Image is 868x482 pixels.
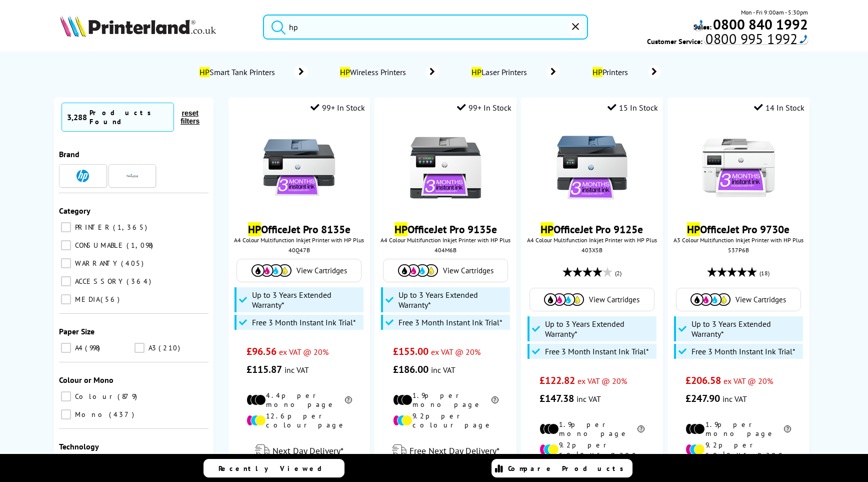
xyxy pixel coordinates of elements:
span: Smart Tank Printers [198,67,279,77]
span: Free Next Day Delivery* [409,445,499,456]
a: HPOfficeJet Pro 8135e [248,222,350,236]
span: inc VAT [722,394,747,404]
span: View Cartridges [589,295,639,304]
input: A4 998 [61,343,71,353]
span: ex VAT @ 20% [577,376,627,386]
div: 99+ In Stock [310,103,365,113]
span: A4 Colour Multifunction Inkjet Printer with HP Plus [233,236,365,244]
img: Printerland Logo [60,15,216,37]
span: Printers [590,67,633,77]
span: Free 3 Month Instant Ink Trial* [691,346,795,356]
li: 1.9p per mono page [685,420,791,438]
span: View Cartridges [443,266,493,275]
a: Recently Viewed [203,459,344,477]
span: 1,098 [126,241,155,250]
span: WARRANTY [72,259,120,268]
li: 4.4p per mono page [246,391,352,409]
div: 99+ In Stock [457,103,511,113]
span: A4 [72,343,84,352]
span: £155.00 [393,345,428,358]
span: 437 [109,410,136,419]
div: Products Found [89,108,168,126]
li: 9.2p per colour page [685,440,791,458]
span: Category [59,206,90,216]
div: 40Q47B [236,246,362,254]
li: 1.9p per mono page [539,420,645,438]
span: £206.58 [685,374,721,387]
span: Technology [59,441,99,451]
img: Cartridges [544,293,584,306]
span: ex VAT @ 20% [431,347,480,357]
a: View Cartridges [242,264,356,277]
a: View Cartridges [681,293,795,306]
a: Printerland Logo [60,15,250,39]
span: £122.82 [539,374,575,387]
a: View Cartridges [388,264,502,277]
div: modal_delivery [379,437,511,465]
span: View Cartridges [735,295,786,304]
span: 405 [121,259,146,268]
span: PRINTER [72,223,112,232]
img: Cartridges [398,264,438,277]
span: A3 Colour Multifunction Inkjet Printer with HP Plus [672,236,804,244]
span: A3 [146,343,157,352]
input: PRINTER 1,365 [61,222,71,232]
span: Brand [59,149,79,159]
span: Wireless Printers [338,67,410,77]
a: HPWireless Printers [338,65,439,79]
input: Sea [263,15,588,40]
img: Cartridges [251,264,291,277]
input: CONSUMABLE 1,098 [61,240,71,250]
div: Call: 0800 840 1992 [693,20,703,31]
span: inc VAT [284,365,309,375]
img: hp-officejet-pro-9135e-front-new-small.jpg [408,130,483,205]
div: 15 In Stock [607,103,658,113]
span: Free 3 Month Instant Ink Trial* [252,317,356,327]
span: (2) [615,264,621,283]
input: MEDIA 56 [61,294,71,304]
span: Up to 3 Years Extended Warranty* [398,290,507,310]
li: 9.2p per colour page [393,411,498,429]
mark: HP [394,222,407,236]
li: 1.9p per mono page [393,391,498,409]
span: MEDIA [72,295,99,304]
span: 56 [100,295,122,304]
span: 3,288 [67,112,87,122]
span: Laser Printers [469,67,531,77]
span: Mon - Fri 9:00am - 5:30pm [741,8,808,17]
input: A3 210 [134,343,144,353]
mark: HP [592,67,602,77]
mark: HP [199,67,209,77]
b: 0800 840 1992 [713,15,808,34]
span: Recently Viewed [218,464,332,473]
a: 0800 840 1992 [711,20,808,29]
a: HPOfficeJet Pro 9125e [540,222,643,236]
button: reset filters [174,109,206,126]
span: A4 Colour Multifunction Inkjet Printer with HP Plus [379,236,511,244]
li: 12.6p per colour page [246,411,352,429]
input: Mono 437 [61,409,71,419]
span: 879 [117,392,139,401]
img: hp-8135e-front-new-small.jpg [261,130,336,205]
span: ex VAT @ 20% [279,347,328,357]
span: inc VAT [431,365,455,375]
span: Free 3 Month Instant Ink Trial* [545,346,649,356]
div: 403X5B [528,246,655,254]
span: inc VAT [576,394,601,404]
a: Compare Products [491,459,632,477]
mark: HP [248,222,261,236]
img: Navigator [126,170,138,182]
input: Colour 879 [61,391,71,401]
span: Up to 3 Years Extended Warranty* [252,290,361,310]
span: £247.90 [685,392,720,405]
div: 537P6B [675,246,801,254]
mark: HP [471,67,481,77]
span: £96.56 [246,345,276,358]
span: Mono [72,410,108,419]
span: Paper Size [59,326,94,336]
span: 364 [126,277,153,286]
a: HPLaser Printers [469,65,560,79]
a: HPSmart Tank Printers [198,65,308,79]
img: hp-officejet-pro-9125e-front-new-small.jpg [554,130,629,205]
img: HP [76,170,89,182]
